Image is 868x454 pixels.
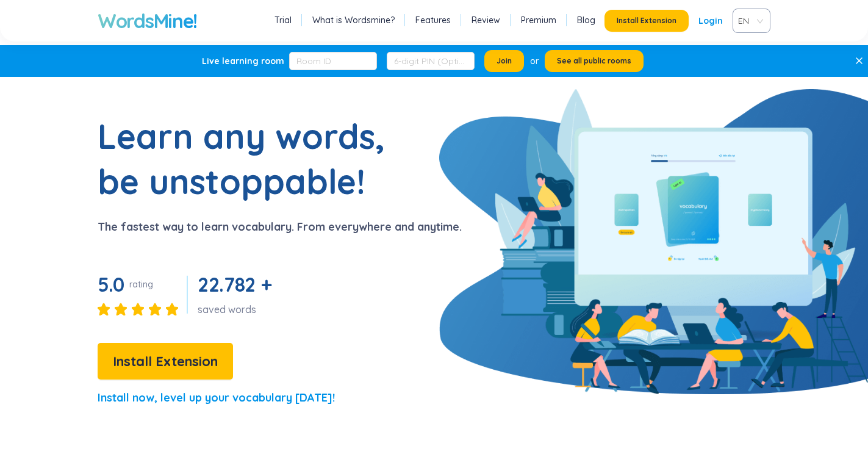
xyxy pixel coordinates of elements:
[577,14,595,26] a: Blog
[557,56,631,66] span: See all public rooms
[312,14,395,26] a: What is Wordsmine?
[604,10,689,32] button: Install Extension
[202,55,284,67] div: Live learning room
[497,56,512,66] span: Join
[98,113,403,204] h1: Learn any words, be unstoppable!
[98,356,233,369] a: Install Extension
[98,218,462,236] p: The fastest way to learn vocabulary. From everywhere and anytime.
[113,351,218,372] span: Install Extension
[387,52,475,70] input: 6-digit PIN (Optional)
[98,343,233,380] button: Install Extension
[274,14,292,26] a: Trial
[415,14,451,26] a: Features
[484,50,524,72] button: Join
[698,10,723,32] a: Login
[530,54,539,68] div: or
[98,389,335,406] p: Install now, level up your vocabulary [DATE]!
[545,50,644,72] button: See all public rooms
[617,16,676,26] span: Install Extension
[98,272,124,297] span: 5.0
[289,52,377,70] input: Room ID
[129,278,153,290] div: rating
[521,14,556,26] a: Premium
[472,14,500,26] a: Review
[98,9,197,33] a: WordsMine!
[198,303,276,316] div: saved words
[738,12,760,30] span: VIE
[198,272,271,297] span: 22.782 +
